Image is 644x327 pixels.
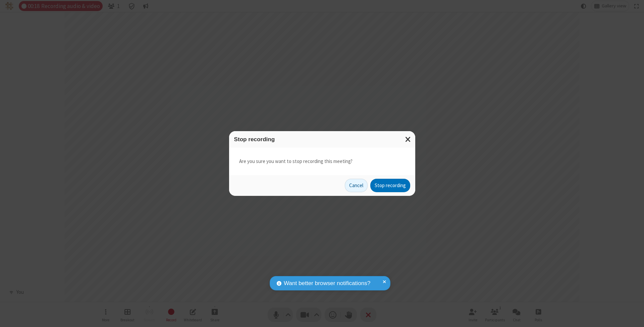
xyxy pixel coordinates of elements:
span: Want better browser notifications? [284,279,370,288]
h3: Stop recording [234,136,410,143]
div: Are you sure you want to stop recording this meeting? [229,148,415,175]
button: Close modal [401,131,415,148]
button: Cancel [345,179,368,192]
button: Stop recording [370,179,410,192]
